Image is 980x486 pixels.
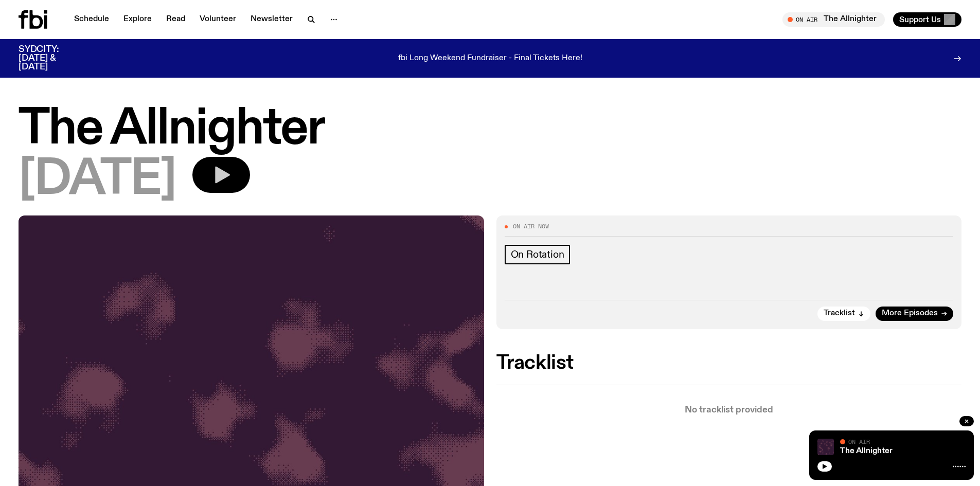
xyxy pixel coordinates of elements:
a: Volunteer [193,12,242,27]
span: More Episodes [882,310,938,317]
p: No tracklist provided [496,406,962,415]
span: On Rotation [511,249,564,260]
a: The Allnighter [840,447,893,455]
a: More Episodes [876,307,953,321]
a: Schedule [68,12,115,27]
a: Explore [117,12,158,27]
h3: SYDCITY: [DATE] & [DATE] [19,45,84,71]
span: On Air [848,438,870,445]
span: Tracklist [824,310,855,317]
h1: The Allnighter [19,106,961,153]
a: Newsletter [244,12,299,27]
p: fbi Long Weekend Fundraiser - Final Tickets Here! [398,54,582,63]
button: Tracklist [817,307,870,321]
a: Read [160,12,191,27]
span: On Air Now [513,224,549,229]
a: On Rotation [505,245,571,264]
span: [DATE] [19,157,176,203]
span: Support Us [899,15,941,24]
button: Support Us [893,12,961,27]
button: On AirThe Allnighter [782,12,885,27]
h2: Tracklist [496,354,962,372]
